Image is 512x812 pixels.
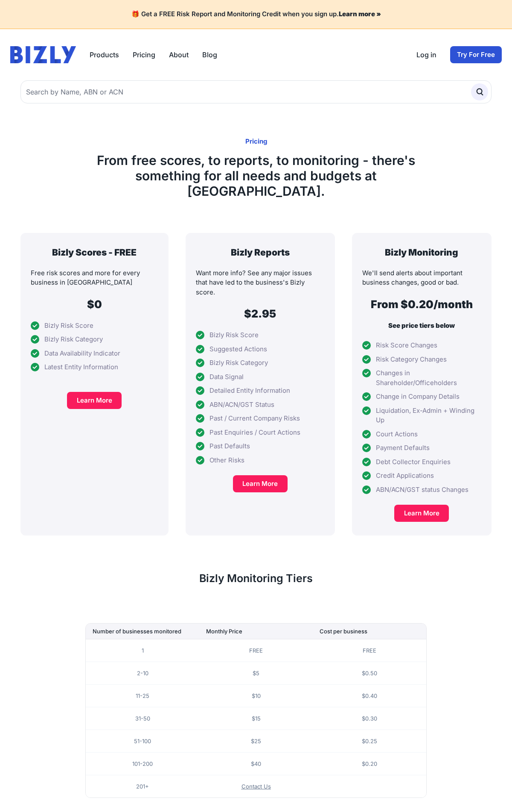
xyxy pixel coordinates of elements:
td: $0.30 [313,707,426,730]
a: Pricing [133,50,155,60]
a: Learn more » [339,10,381,18]
p: See price tiers below [362,321,481,331]
li: Detailed Entity Information [196,386,325,396]
li: Past / Current Company Risks [196,414,325,424]
a: Learn More [394,505,449,522]
input: Search by Name, ABN or ACN [20,80,492,103]
li: Data Signal [196,372,325,382]
td: 1 [86,639,199,662]
li: Past Defaults [196,441,325,451]
li: Other Risks [196,456,325,465]
h1: From free scores, to reports, to monitoring - there's something for all needs and budgets at [GEO... [65,153,447,199]
li: Liquidation, Ex-Admin + Winding Up [362,406,481,425]
td: $0.25 [313,730,426,753]
td: $0.40 [313,685,426,707]
td: 201+ [86,775,199,798]
a: Learn More [67,392,122,409]
li: Data Availability Indicator [31,349,158,359]
td: $5 [199,662,313,685]
td: $25 [199,730,313,753]
h3: Bizly Monitoring [362,247,481,258]
li: Change in Company Details [362,392,481,402]
li: Bizly Risk Category [31,335,158,344]
td: FREE [313,639,426,662]
a: Try For Free [450,46,502,63]
h4: 🎁 Get a FREE Risk Report and Monitoring Credit when you sign up. [10,10,502,18]
td: FREE [199,639,313,662]
li: Bizly Risk Score [31,321,158,331]
li: Suggested Actions [196,344,325,354]
td: 2-10 [86,662,199,685]
button: Products [90,50,119,60]
li: Latest Entity Information [31,362,158,372]
a: Learn More [233,475,288,492]
li: Risk Category Changes [362,355,481,365]
li: Payment Defaults [362,443,481,453]
td: $40 [199,753,313,775]
h2: $2.95 [196,307,325,320]
li: Credit Applications [362,471,481,481]
li: ABN/ACN/GST Status [196,400,325,410]
th: Cost per business [313,624,426,639]
li: Risk Score Changes [362,341,481,350]
h2: From $0.20/month [362,298,481,311]
p: We'll send alerts about important business changes, good or bad. [362,268,481,288]
td: 31-50 [86,707,199,730]
h3: Bizly Reports [196,247,325,258]
th: Number of businesses monitored [86,624,199,639]
a: Blog [202,50,217,60]
h3: Bizly Scores - FREE [31,247,158,258]
td: 101-200 [86,753,199,775]
td: $0.50 [313,662,426,685]
li: Past Enquiries / Court Actions [196,428,325,438]
a: Log in [416,50,436,60]
td: 11-25 [86,685,199,707]
a: Contact Us [241,783,271,790]
td: $10 [199,685,313,707]
p: Want more info? See any major issues that have led to the business's Bizly score. [196,268,325,297]
li: Changes in Shareholder/Officeholders [362,368,481,388]
td: 51-100 [86,730,199,753]
td: $0.20 [313,753,426,775]
a: About [169,50,189,60]
li: ABN/ACN/GST status Changes [362,485,481,495]
li: Court Actions [362,430,481,439]
li: Bizly Risk Score [196,330,325,340]
td: $15 [199,707,313,730]
h2: $0 [31,298,158,311]
li: Debt Collector Enquiries [362,457,481,467]
p: Free risk scores and more for every business in [GEOGRAPHIC_DATA] [31,268,158,288]
li: Bizly Risk Category [196,358,325,368]
th: Monthly Price [199,624,313,639]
